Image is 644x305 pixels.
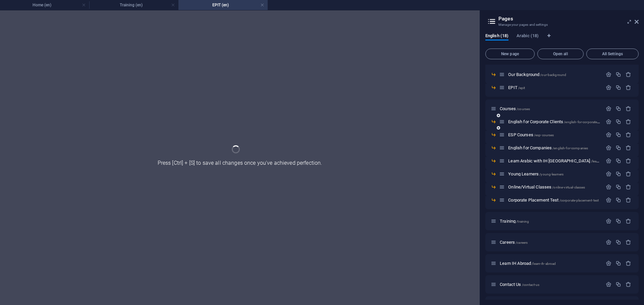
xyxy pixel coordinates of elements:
span: Click to open page [508,72,566,77]
div: Remove [626,184,631,190]
div: Settings [606,132,611,138]
div: Remove [626,239,631,245]
span: /english-for-companies [552,146,588,150]
h4: Training (en) [89,1,178,9]
div: Remove [626,218,631,224]
span: /epit [518,86,525,90]
div: Learn IH Abroad/learn-ih-abroad [498,261,602,265]
div: Courses/courses [498,106,602,111]
div: Duplicate [615,260,621,266]
span: Click to open page [500,106,530,111]
div: Settings [606,119,611,125]
div: Duplicate [615,132,621,138]
div: English for Corporate Clients/english-for-corporate-clients [506,120,602,124]
div: Remove [626,158,631,164]
div: Settings [606,184,611,190]
span: /esp-courses [534,133,554,137]
span: ESP Courses [508,132,554,137]
span: All Settings [589,52,636,56]
div: Remove [626,132,631,138]
div: Our Background/our-background [506,72,602,77]
div: Remove [626,282,631,287]
div: Duplicate [615,184,621,190]
button: Open all [537,49,584,59]
div: ESP Courses/esp-courses [506,133,602,137]
div: Settings [606,218,611,224]
div: Settings [606,260,611,266]
div: Learn Arabic with IH [GEOGRAPHIC_DATA]/learn-arabic-with-ih-[GEOGRAPHIC_DATA] [506,159,602,163]
span: Click to open page [500,282,539,287]
span: English (18) [485,32,508,41]
span: Click to open page [508,85,525,90]
div: Settings [606,158,611,164]
span: Click to open page [508,184,585,189]
div: Duplicate [615,282,621,287]
div: Remove [626,145,631,151]
span: /corporate-placement-test [559,199,599,202]
span: New page [488,52,532,56]
div: Careers/careers [498,240,602,244]
span: /contact-us [522,283,540,287]
span: /our-background [540,73,566,77]
div: Duplicate [615,72,621,77]
span: Click to open page [508,171,563,176]
div: EPIT/epit [506,85,602,90]
span: Click to open page [500,219,529,224]
span: Click to open page [508,119,608,124]
span: /learn-ih-abroad [532,262,556,265]
div: Settings [606,197,611,203]
button: New page [485,49,535,59]
div: Remove [626,106,631,111]
div: Settings [606,282,611,287]
div: Duplicate [615,85,621,90]
span: /careers [516,241,528,244]
div: Duplicate [615,106,621,111]
span: Corporate Placement Test [508,198,599,203]
div: Settings [606,85,611,90]
div: Remove [626,171,631,177]
h2: Pages [498,16,639,22]
div: Remove [626,85,631,90]
h4: EPIT (en) [178,1,268,9]
span: Click to open page [500,240,528,245]
div: Remove [626,119,631,125]
div: Corporate Placement Test/corporate-placement-test [506,198,602,202]
div: Settings [606,106,611,111]
div: Duplicate [615,218,621,224]
span: Click to open page [500,261,556,266]
span: Open all [540,52,581,56]
div: Remove [626,260,631,266]
span: /courses [517,107,530,111]
div: Settings [606,171,611,177]
span: /training [516,220,529,223]
div: Young Learners/young-learners [506,172,602,176]
div: Settings [606,72,611,77]
div: Settings [606,239,611,245]
div: Remove [626,197,631,203]
div: Duplicate [615,119,621,125]
div: Duplicate [615,145,621,151]
div: Duplicate [615,171,621,177]
span: English for Companies [508,145,588,150]
span: /online-virtual-classes [552,185,585,189]
div: Duplicate [615,239,621,245]
div: Contact Us/contact-us [498,282,602,287]
span: /english-for-corporate-clients [564,120,608,124]
div: Language Tabs [485,33,639,46]
h3: Manage your pages and settings [498,22,625,28]
div: Duplicate [615,197,621,203]
span: /young-learners [539,172,563,176]
div: Training/training [498,219,602,223]
span: Arabic (18) [517,32,539,41]
div: English for Companies/english-for-companies [506,146,602,150]
div: Duplicate [615,158,621,164]
div: Remove [626,72,631,77]
div: Online/Virtual Classes/online-virtual-classes [506,185,602,189]
div: Settings [606,145,611,151]
button: All Settings [586,49,639,59]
